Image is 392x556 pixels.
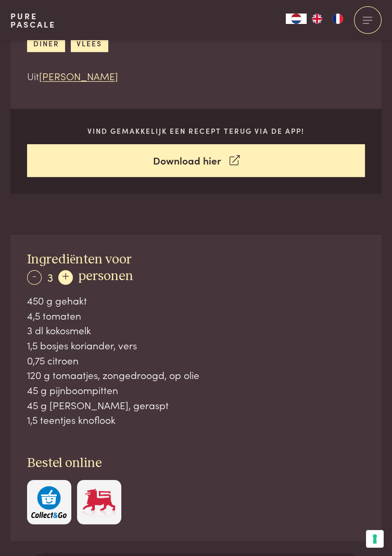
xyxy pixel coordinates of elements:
[27,308,365,323] div: 4,5 tomaten
[327,14,348,24] a: FR
[27,398,365,413] div: 45 g [PERSON_NAME], geraspt
[27,69,211,84] p: Uit
[10,12,56,29] a: PurePascale
[27,353,365,368] div: 0,75 citroen
[81,486,117,518] img: Delhaize
[27,323,365,338] div: 3 dl kokosmelk
[286,14,348,24] aside: Language selected: Nederlands
[47,269,53,285] span: 3
[27,368,365,383] div: 120 g tomaatjes, zongedroogd, op olie
[27,35,65,52] a: diner
[27,253,132,266] span: Ingrediënten voor
[366,530,384,548] button: Uw voorkeuren voor toestemming voor trackingtechnologieën
[27,455,365,472] h3: Bestel online
[307,14,348,24] ul: Language list
[39,69,118,83] a: [PERSON_NAME]
[27,270,42,285] div: -
[78,270,133,283] span: personen
[286,14,307,24] div: Language
[58,270,73,285] div: +
[27,412,365,427] div: 1,5 teentjes knoflook
[27,383,365,398] div: 45 g pijnboompitten
[27,293,365,308] div: 450 g gehakt
[286,14,307,24] a: NL
[71,35,108,52] a: vlees
[27,338,365,353] div: 1,5 bosjes koriander, vers
[27,125,365,136] p: Vind gemakkelijk een recept terug via de app!
[27,144,365,177] a: Download hier
[307,14,327,24] a: EN
[31,486,67,518] img: c308188babc36a3a401bcb5cb7e020f4d5ab42f7cacd8327e500463a43eeb86c.svg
